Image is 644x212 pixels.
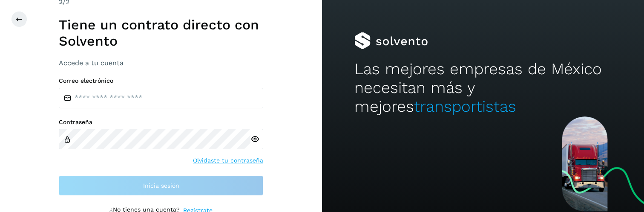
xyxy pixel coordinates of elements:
span: Inicia sesión [143,183,179,189]
label: Contraseña [59,119,263,126]
button: Inicia sesión [59,175,263,196]
h1: Tiene un contrato directo con Solvento [59,17,263,49]
h3: Accede a tu cuenta [59,59,263,67]
a: Olvidaste tu contraseña [193,156,263,165]
span: transportistas [414,97,516,116]
label: Correo electrónico [59,77,263,84]
h2: Las mejores empresas de México necesitan más y mejores [354,60,612,116]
